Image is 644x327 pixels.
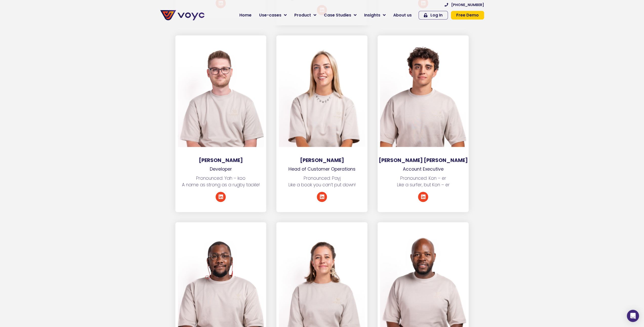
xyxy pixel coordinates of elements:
[324,12,351,18] span: Case Studies
[378,166,469,172] p: Account Executive
[419,11,448,20] a: Log In
[175,175,266,188] p: Pronounced: Yah – koo A name as strong as a rugby tackle!
[290,10,320,20] a: Product
[378,157,469,163] h3: [PERSON_NAME] [PERSON_NAME]
[175,157,266,163] h3: [PERSON_NAME]
[456,13,479,17] span: Free Demo
[627,310,639,322] div: Open Intercom Messenger
[430,13,443,17] span: Log In
[236,10,255,20] a: Home
[360,10,389,20] a: Insights
[259,12,281,18] span: Use-cases
[445,3,484,7] a: [PHONE_NUMBER]
[276,157,367,163] h3: [PERSON_NAME]
[276,175,367,188] p: Pronounced: Payj Like a book you can’t put down!
[320,10,360,20] a: Case Studies
[175,166,266,172] p: Developer
[393,12,412,18] span: About us
[364,12,380,18] span: Insights
[239,12,252,18] span: Home
[294,12,311,18] span: Product
[389,10,416,20] a: About us
[276,166,367,172] p: Head of Customer Operations
[378,175,469,188] p: Pronounced: Kon – er Like a surfer, but Kon – er
[255,10,290,20] a: Use-cases
[160,10,204,20] img: voyc-full-logo
[451,3,484,7] span: [PHONE_NUMBER]
[451,11,484,20] a: Free Demo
